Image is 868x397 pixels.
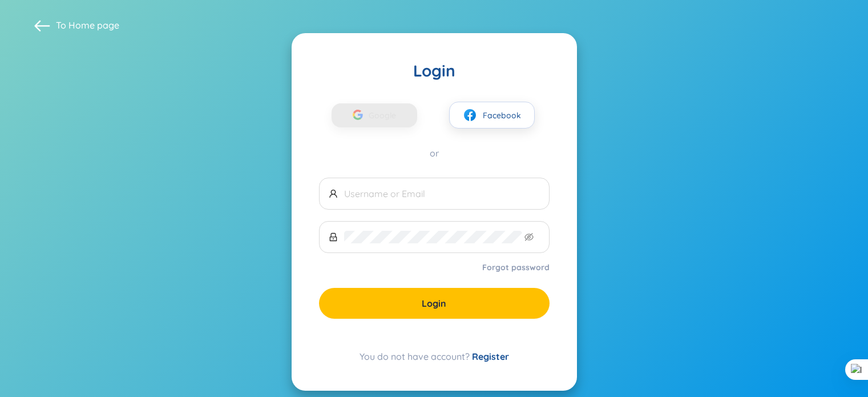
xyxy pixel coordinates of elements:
[329,189,338,198] span: user
[56,19,119,31] span: To
[68,19,119,31] a: Home page
[482,262,550,273] a: Forgot password
[319,61,550,81] div: Login
[329,232,338,242] span: lock
[483,109,521,122] span: Facebook
[319,288,550,319] button: Login
[422,297,446,310] span: Login
[332,103,417,127] button: Google
[472,351,509,362] a: Register
[449,102,535,129] button: facebookFacebook
[344,187,540,200] input: Username or Email
[524,232,534,242] span: eye-invisible
[369,103,402,127] span: Google
[463,108,477,122] img: facebook
[319,147,550,159] div: or
[319,350,550,363] div: You do not have account?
